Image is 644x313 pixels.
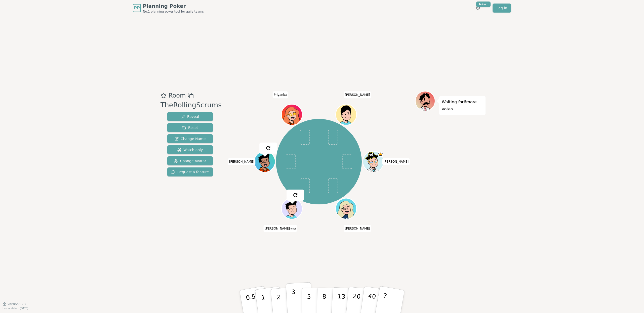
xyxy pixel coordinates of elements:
button: Change Name [167,134,213,143]
button: New! [473,4,482,13]
button: Click to change your avatar [282,199,302,218]
span: Samuel is the host [378,152,383,157]
span: Click to change your name [382,158,410,165]
span: PP [134,5,140,11]
button: Reset [167,123,213,132]
img: reset [265,145,271,151]
span: No.1 planning poker tool for agile teams [143,10,204,14]
span: Click to change your name [344,225,371,232]
span: Click to change your name [272,91,288,98]
span: Version 0.9.2 [8,302,26,306]
span: (you) [290,228,296,230]
button: Reveal [167,112,213,121]
span: Planning Poker [143,3,204,10]
button: Request a feature [167,167,213,176]
span: Room [169,91,186,100]
p: Waiting for 6 more votes... [442,99,483,113]
span: Click to change your name [264,225,297,232]
a: PPPlanning PokerNo.1 planning poker tool for agile teams [133,3,204,14]
button: Add as favourite [160,91,167,100]
span: Last updated: [DATE] [3,307,28,310]
span: Change Avatar [174,158,206,163]
div: New! [476,2,491,7]
div: TheRollingScrums [160,100,222,110]
span: Watch only [177,147,203,152]
button: Watch only [167,145,213,154]
span: Change Name [175,136,206,141]
span: Reveal [181,114,199,119]
button: Change Avatar [167,156,213,165]
span: Reset [182,125,198,130]
span: Request a feature [171,169,209,174]
span: Click to change your name [228,158,256,165]
span: Click to change your name [344,91,371,98]
button: Version0.9.2 [3,302,26,306]
a: Log in [493,4,511,13]
img: reset [292,192,298,198]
